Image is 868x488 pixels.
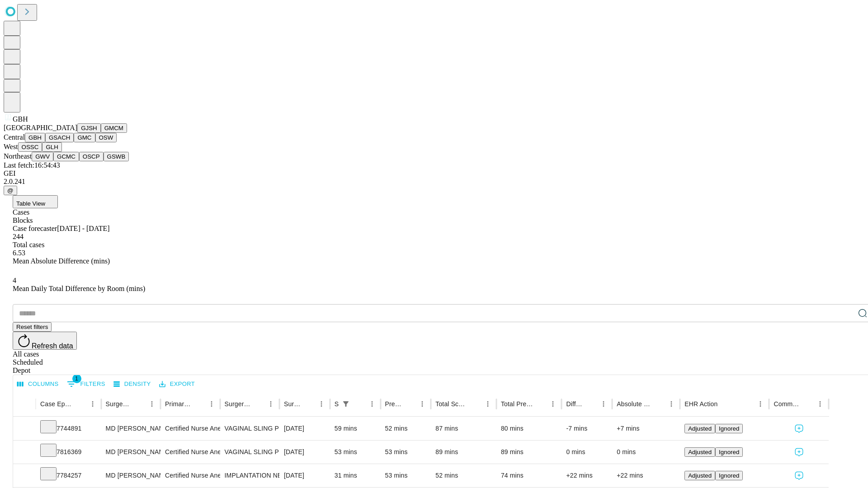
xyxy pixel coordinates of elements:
div: 7784257 [40,464,97,487]
button: Adjusted [684,447,715,457]
button: OSCP [79,152,104,161]
button: Sort [302,398,315,410]
button: Expand [18,445,31,460]
div: Absolute Difference [617,400,651,408]
button: Menu [146,398,158,410]
div: 89 mins [501,441,557,464]
div: 87 mins [435,417,492,440]
div: 74 mins [501,464,557,487]
div: Certified Nurse Anesthetist [165,417,215,440]
button: OSSC [18,142,42,152]
div: 53 mins [335,441,376,464]
button: Sort [252,398,264,410]
div: MD [PERSON_NAME] [PERSON_NAME] Md [106,464,156,487]
div: Predicted In Room Duration [385,400,403,408]
span: Total cases [13,241,44,249]
div: 2.0.241 [4,178,864,186]
span: 1 [72,374,81,383]
div: Comments [774,400,800,408]
button: Sort [585,398,597,410]
div: Case Epic Id [40,400,73,408]
div: Primary Service [165,400,191,408]
button: GMC [74,133,95,142]
span: Northeast [4,152,32,160]
div: Surgery Name [225,400,251,408]
button: Density [111,377,153,391]
span: Table View [16,200,45,207]
div: MD [PERSON_NAME] [PERSON_NAME] Md [106,417,156,440]
span: @ [7,187,14,194]
button: Menu [665,398,678,410]
div: Difference [566,400,584,408]
span: [DATE] - [DATE] [57,225,109,232]
div: MD [PERSON_NAME] [PERSON_NAME] Md [106,441,156,464]
button: Menu [86,398,99,410]
button: Menu [315,398,328,410]
span: Adjusted [688,425,712,432]
button: Menu [366,398,378,410]
span: [GEOGRAPHIC_DATA] [4,124,77,131]
span: GBH [13,115,28,123]
div: Scheduled In Room Duration [335,400,339,408]
div: +22 mins [617,464,675,487]
div: EHR Action [684,400,717,408]
span: Adjusted [688,449,712,455]
div: 31 mins [335,464,376,487]
div: IMPLANTATION NEUROSTIMULATOR SACRAL NERVE [225,464,275,487]
button: Table View [13,195,58,208]
button: Sort [652,398,665,410]
div: 7744891 [40,417,97,440]
div: 7816369 [40,441,97,464]
button: Expand [18,421,31,437]
div: 52 mins [385,417,427,440]
span: Mean Daily Total Difference by Room (mins) [13,285,145,292]
button: Menu [547,398,559,410]
div: VAGINAL SLING PROCEDURE FOR [MEDICAL_DATA] [225,441,275,464]
div: GEI [4,169,864,178]
button: Sort [718,398,731,410]
div: Surgeon Name [106,400,132,408]
button: Sort [469,398,481,410]
button: Expand [18,468,31,484]
button: Export [157,377,197,391]
button: Menu [597,398,610,410]
div: 0 mins [617,441,675,464]
span: 6.53 [13,249,25,257]
span: Adjusted [688,472,712,479]
button: Reset filters [13,322,52,332]
button: @ [4,186,17,195]
button: Show filters [340,398,352,410]
span: Central [4,133,25,141]
div: Total Predicted Duration [501,400,533,408]
div: Surgery Date [284,400,302,408]
button: Show filters [65,377,108,391]
span: Case forecaster [13,225,57,232]
span: Ignored [719,472,739,479]
span: Reset filters [16,324,48,330]
div: 80 mins [501,417,557,440]
button: Sort [801,398,814,410]
span: 4 [13,277,16,284]
div: Certified Nurse Anesthetist [165,441,215,464]
button: Refresh data [13,332,77,350]
div: 53 mins [385,441,427,464]
button: Menu [481,398,494,410]
button: Sort [403,398,416,410]
div: +7 mins [617,417,675,440]
button: Adjusted [684,424,715,433]
div: [DATE] [284,441,325,464]
span: Ignored [719,449,739,455]
button: Menu [264,398,277,410]
div: 52 mins [435,464,492,487]
span: Refresh data [32,342,73,350]
button: GMCM [101,123,127,133]
button: Ignored [715,447,743,457]
button: GSACH [45,133,74,142]
button: Sort [133,398,146,410]
button: GLH [42,142,61,152]
div: Total Scheduled Duration [435,400,468,408]
div: 89 mins [435,441,492,464]
button: Menu [416,398,429,410]
button: Menu [205,398,218,410]
button: GWV [32,152,53,161]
